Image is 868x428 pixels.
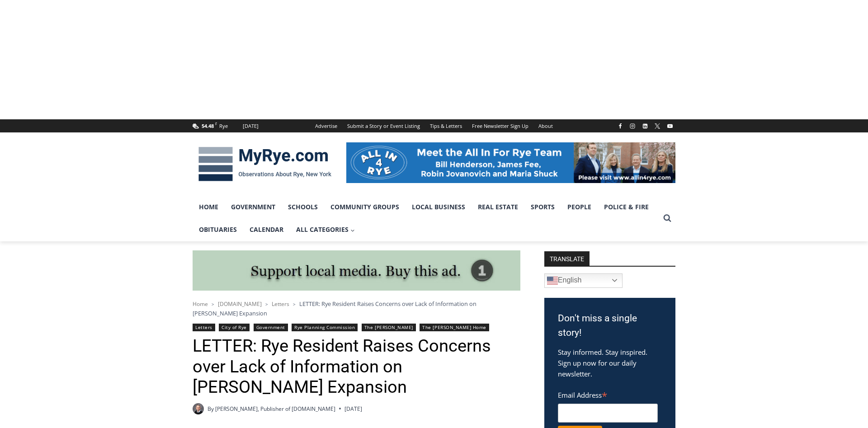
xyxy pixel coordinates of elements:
[212,301,214,307] span: >
[615,121,626,132] a: Facebook
[467,119,533,132] a: Free Newsletter Sign Up
[533,119,558,132] a: About
[282,196,324,218] a: Schools
[193,196,225,218] a: Home
[659,210,675,226] button: View Search Form
[425,119,467,132] a: Tips & Letters
[193,141,337,188] img: MyRye.com
[215,121,217,126] span: F
[346,142,675,183] img: All in for Rye
[193,324,215,331] a: Letters
[310,119,342,132] a: Advertise
[218,300,262,308] a: [DOMAIN_NAME]
[265,301,268,307] span: >
[215,405,335,413] a: [PERSON_NAME], Publisher of [DOMAIN_NAME]
[324,196,406,218] a: Community Groups
[193,403,204,414] a: Author image
[193,336,520,398] h1: LETTER: Rye Resident Raises Concerns over Lack of Information on [PERSON_NAME] Expansion
[558,386,658,402] label: Email Address
[193,196,659,241] nav: Primary Navigation
[665,121,675,132] a: YouTube
[193,299,520,318] nav: Breadcrumbs
[342,119,425,132] a: Submit a Story or Event Listing
[243,218,290,241] a: Calendar
[225,196,282,218] a: Government
[292,324,358,331] a: Rye Planning Commission
[472,196,524,218] a: Real Estate
[544,273,623,288] a: English
[561,196,598,218] a: People
[310,119,558,132] nav: Secondary Navigation
[254,324,288,331] a: Government
[193,250,520,291] img: support local media, buy this ad
[544,251,590,266] strong: TRANSLATE
[219,324,250,331] a: City of Rye
[219,122,228,130] div: Rye
[296,225,355,235] span: All Categories
[290,218,361,241] a: All Categories
[640,121,651,132] a: Linkedin
[293,301,296,307] span: >
[344,404,362,413] time: [DATE]
[558,347,662,379] p: Stay informed. Stay inspired. Sign up now for our daily newsletter.
[627,121,638,132] a: Instagram
[272,300,289,308] a: Letters
[193,300,208,308] a: Home
[598,196,655,218] a: Police & Fire
[406,196,472,218] a: Local Business
[558,311,662,340] h3: Don't miss a single story!
[243,122,259,130] div: [DATE]
[202,122,214,129] span: 54.48
[547,275,558,286] img: en
[652,121,663,132] a: X
[420,324,489,331] a: The [PERSON_NAME] Home
[208,404,214,413] span: By
[524,196,561,218] a: Sports
[193,218,243,241] a: Obituaries
[362,324,416,331] a: The [PERSON_NAME]
[193,300,476,317] span: LETTER: Rye Resident Raises Concerns over Lack of Information on [PERSON_NAME] Expansion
